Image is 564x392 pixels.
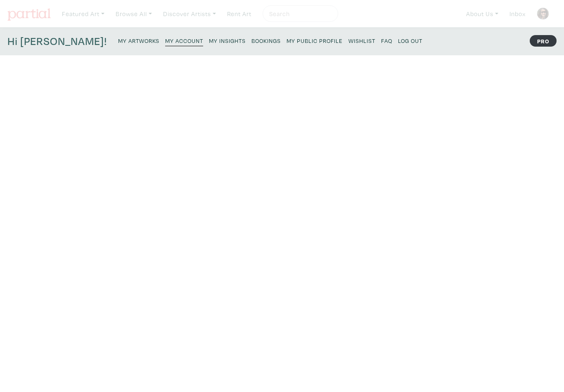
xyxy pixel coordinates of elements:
[462,5,502,22] a: About Us
[398,37,422,45] small: Log Out
[223,5,255,22] a: Rent Art
[537,7,549,20] img: phpThumb.php
[506,5,529,22] a: Inbox
[530,35,557,47] strong: PRO
[268,9,330,19] input: Search
[209,37,246,45] small: My Insights
[209,35,246,46] a: My Insights
[251,35,281,46] a: Bookings
[159,5,220,22] a: Discover Artists
[7,35,107,48] h4: Hi [PERSON_NAME]!
[287,35,343,46] a: My Public Profile
[165,37,203,45] small: My Account
[381,35,392,46] a: FAQ
[251,37,281,45] small: Bookings
[118,37,159,45] small: My Artworks
[58,5,108,22] a: Featured Art
[165,35,203,46] a: My Account
[348,37,375,45] small: Wishlist
[287,37,343,45] small: My Public Profile
[381,37,392,45] small: FAQ
[118,35,159,46] a: My Artworks
[398,35,422,46] a: Log Out
[112,5,156,22] a: Browse All
[348,35,375,46] a: Wishlist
